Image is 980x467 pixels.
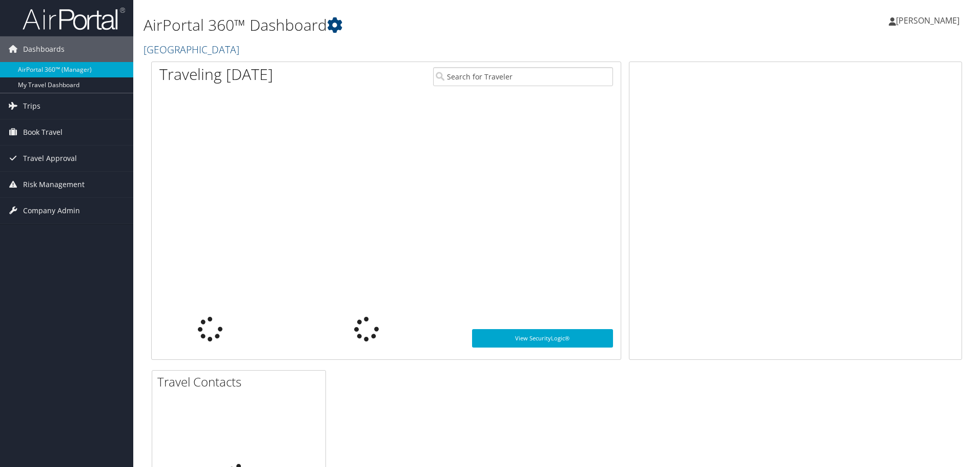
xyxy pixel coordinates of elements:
[896,15,959,26] span: [PERSON_NAME]
[472,329,613,348] a: View SecurityLogic®
[23,172,85,197] span: Risk Management
[144,43,242,56] a: [GEOGRAPHIC_DATA]
[23,93,40,119] span: Trips
[159,64,273,85] h1: Traveling [DATE]
[23,36,65,62] span: Dashboards
[144,14,695,36] h1: AirPortal 360™ Dashboard
[23,198,80,224] span: Company Admin
[157,373,325,391] h2: Travel Contacts
[889,5,970,36] a: [PERSON_NAME]
[23,119,63,145] span: Book Travel
[433,67,613,86] input: Search for Traveler
[23,146,77,171] span: Travel Approval
[23,7,125,31] img: airportal-logo.png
